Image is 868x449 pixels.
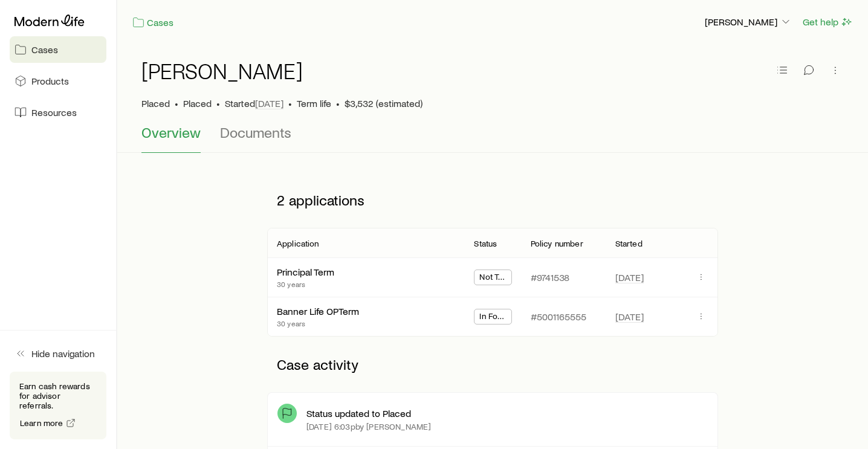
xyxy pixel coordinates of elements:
[288,97,292,109] span: •
[277,305,359,317] a: Banner Life OPTerm
[705,16,792,28] p: [PERSON_NAME]
[615,239,643,248] p: Started
[277,279,334,289] p: 30 years
[615,311,644,323] span: [DATE]
[10,68,106,94] a: Products
[336,97,340,109] span: •
[277,266,334,279] div: Principal Term
[19,381,97,410] p: Earn cash rewards for advisor referrals.
[479,311,506,324] span: In Force
[306,422,431,431] p: [DATE] 6:03p by [PERSON_NAME]
[220,124,291,141] span: Documents
[31,347,95,360] span: Hide navigation
[132,16,174,30] a: Cases
[31,106,77,118] span: Resources
[531,239,583,248] p: Policy number
[141,124,201,141] span: Overview
[183,97,212,109] span: Placed
[345,97,423,109] span: $3,532 (estimated)
[531,271,569,283] p: #9741538
[10,340,106,367] button: Hide navigation
[216,97,220,109] span: •
[704,15,792,30] button: [PERSON_NAME]
[277,266,334,277] a: Principal Term
[10,99,106,126] a: Resources
[479,272,506,285] span: Not Taken
[267,346,718,383] p: Case activity
[277,318,359,328] p: 30 years
[474,239,497,248] p: Status
[277,239,319,248] p: Application
[531,311,586,323] p: #5001165555
[615,271,644,283] span: [DATE]
[31,75,69,87] span: Products
[255,97,283,109] span: [DATE]
[277,305,359,318] div: Banner Life OPTerm
[20,419,63,427] span: Learn more
[802,15,853,29] button: Get help
[141,97,170,109] p: Placed
[267,182,718,218] p: 2 applications
[31,44,58,56] span: Cases
[10,36,106,63] a: Cases
[225,97,283,109] p: Started
[306,407,411,419] p: Status updated to Placed
[10,372,106,439] div: Earn cash rewards for advisor referrals.Learn more
[175,97,178,109] span: •
[297,97,331,109] span: Term life
[141,59,303,83] h1: [PERSON_NAME]
[141,124,844,153] div: Case details tabs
